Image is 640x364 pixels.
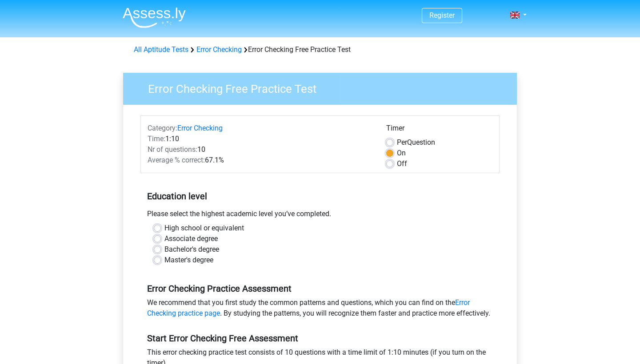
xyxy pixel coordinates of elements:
span: Category: [148,124,177,132]
a: Error Checking [177,124,223,132]
div: We recommend that you first study the common patterns and questions, which you can find on the . ... [140,297,500,322]
div: 1:10 [141,134,380,144]
div: Please select the highest academic level you’ve completed. [140,209,500,223]
label: High school or equivalent [164,223,244,233]
span: Per [397,138,407,146]
a: Error Checking [196,45,242,54]
a: All Aptitude Tests [134,45,188,54]
div: 10 [141,144,380,155]
img: Assessly [123,7,186,28]
h5: Error Checking Practice Assessment [147,283,493,294]
span: Time: [148,135,165,143]
a: Register [429,11,455,20]
h5: Education level [147,187,493,205]
span: Average % correct: [148,156,205,164]
div: 67.1% [141,155,380,166]
label: Question [397,137,435,148]
label: Off [397,158,407,169]
h5: Start Error Checking Free Assessment [147,333,493,344]
div: Error Checking Free Practice Test [130,44,510,55]
label: On [397,148,406,158]
h3: Error Checking Free Practice Test [137,79,510,96]
label: Associate degree [164,233,218,244]
label: Master's degree [164,255,213,265]
div: Timer [386,123,492,137]
label: Bachelor's degree [164,244,219,255]
span: Nr of questions: [148,145,197,154]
